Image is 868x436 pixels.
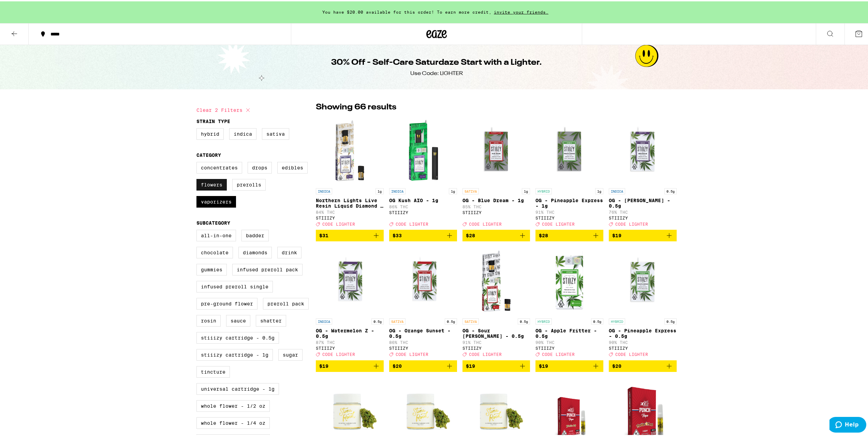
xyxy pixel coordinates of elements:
[410,69,463,76] div: Use Code: LIGHTER
[277,245,301,257] label: Drink
[263,297,309,308] label: Preroll Pack
[389,317,406,323] p: SATIVA
[196,280,273,291] label: Infused Preroll Single
[256,314,286,325] label: Shatter
[322,9,491,13] span: You have $20.00 available for this order! To earn more credit,
[196,297,258,308] label: Pre-ground Flower
[469,221,502,225] span: CODE LIGHTER
[196,348,273,359] label: STIIIZY Cartridge - 1g
[615,351,648,356] span: CODE LIGHTER
[316,115,384,183] img: STIIIZY - Northern Lights Live Resin Liquid Diamond - 1g
[535,359,603,371] button: Add to bag
[466,231,475,237] span: $28
[591,317,603,323] p: 0.5g
[316,187,332,193] p: INDICA
[316,100,396,112] p: Showing 66 results
[316,339,384,343] p: 87% THC
[535,245,603,314] img: STIIIZY - OG - Apple Fritter - 0.5g
[196,127,224,138] label: Hybrid
[232,262,303,274] label: Infused Preroll Pack
[277,161,308,172] label: Edibles
[319,362,328,367] span: $19
[316,359,384,371] button: Add to bag
[229,127,256,138] label: Indica
[196,245,233,257] label: Chocolate
[609,115,677,228] a: Open page for OG - King Louis XIII - 0.5g from STIIIZY
[535,339,603,343] p: 90% THC
[196,262,227,274] label: Gummies
[196,195,236,206] label: Vaporizers
[829,416,866,433] iframe: Opens a widget where you can find more information
[542,351,575,356] span: CODE LIGHTER
[196,314,221,325] label: Rosin
[316,214,384,219] div: STIIIZY
[609,317,625,323] p: HYBRID
[469,351,502,356] span: CODE LIGHTER
[535,115,603,228] a: Open page for OG - Pineapple Express - 1g from STIIIZY
[539,231,548,237] span: $28
[316,345,384,349] div: STIIIZY
[535,214,603,219] div: STIIIZY
[609,245,677,359] a: Open page for OG - Pineapple Express - 0.5g from STIIIZY
[393,362,402,367] span: $20
[462,327,530,337] p: OG - Sour [PERSON_NAME] - 0.5g
[609,209,677,213] p: 76% THC
[491,9,551,13] span: invite your friends.
[609,345,677,349] div: STIIIZY
[319,231,328,237] span: $31
[196,228,236,240] label: All-In-One
[196,399,270,410] label: Whole Flower - 1/2 oz
[609,115,677,183] img: STIIIZY - OG - King Louis XIII - 0.5g
[396,221,428,225] span: CODE LIGHTER
[609,214,677,219] div: STIIIZY
[278,348,303,359] label: Sugar
[462,209,530,213] div: STIIIZY
[389,327,457,337] p: OG - Orange Sunset - 0.5g
[196,151,221,156] legend: Category
[535,115,603,183] img: STIIIZY - OG - Pineapple Express - 1g
[609,339,677,343] p: 90% THC
[609,327,677,337] p: OG - Pineapple Express - 0.5g
[238,245,272,257] label: Diamonds
[462,115,530,228] a: Open page for OG - Blue Dream - 1g from STIIIZY
[389,209,457,213] div: STIIIZY
[462,245,530,359] a: Open page for OG - Sour Tangie - 0.5g from STIIIZY
[196,178,227,189] label: Flowers
[449,187,457,193] p: 1g
[664,317,677,323] p: 0.5g
[316,196,384,207] p: Northern Lights Live Resin Liquid Diamond - 1g
[316,245,384,314] img: STIIIZY - OG - Watermelon Z - 0.5g
[535,209,603,213] p: 91% THC
[389,187,406,193] p: INDICA
[462,115,530,183] img: STIIIZY - OG - Blue Dream - 1g
[518,317,530,323] p: 0.5g
[248,161,272,172] label: Drops
[316,209,384,213] p: 84% THC
[615,221,648,225] span: CODE LIGHTER
[535,317,552,323] p: HYBRID
[232,178,266,189] label: Prerolls
[539,362,548,367] span: $19
[389,115,457,228] a: Open page for OG Kush AIO - 1g from STIIIZY
[389,203,457,208] p: 86% THC
[522,187,530,193] p: 1g
[609,228,677,240] button: Add to bag
[196,382,279,393] label: Universal Cartridge - 1g
[535,245,603,359] a: Open page for OG - Apple Fritter - 0.5g from STIIIZY
[196,161,242,172] label: Concentrates
[196,117,230,123] legend: Strain Type
[466,362,475,367] span: $19
[262,127,289,138] label: Sativa
[226,314,250,325] label: Sauce
[595,187,603,193] p: 1g
[609,187,625,193] p: INDICA
[535,196,603,207] p: OG - Pineapple Express - 1g
[462,359,530,371] button: Add to bag
[316,317,332,323] p: INDICA
[316,327,384,337] p: OG - Watermelon Z - 0.5g
[462,245,530,314] img: STIIIZY - OG - Sour Tangie - 0.5g
[609,359,677,371] button: Add to bag
[396,351,428,356] span: CODE LIGHTER
[445,317,457,323] p: 0.5g
[322,351,355,356] span: CODE LIGHTER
